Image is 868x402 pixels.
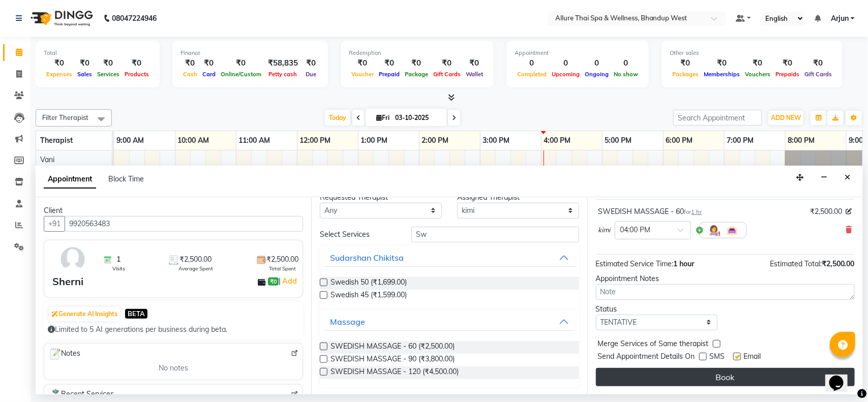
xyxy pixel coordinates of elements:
div: Massage [330,316,365,328]
span: Visits [112,265,125,272]
div: ₹0 [181,57,200,69]
span: ADD NEW [771,114,801,121]
div: ₹0 [200,57,218,69]
div: 0 [582,57,611,69]
span: Online/Custom [218,71,264,78]
span: Swedish 50 (₹1,699.00) [331,277,407,290]
div: Sudarshan Chikitsa [330,252,404,264]
span: Gift Cards [802,71,834,78]
a: 5:00 PM [603,133,635,148]
span: No show [611,71,641,78]
span: Total Spent [269,265,296,272]
span: Completed [515,71,549,78]
div: ₹0 [701,57,742,69]
div: Appointment Notes [596,273,855,284]
div: Redemption [349,49,486,57]
div: ₹0 [742,57,773,69]
div: ₹0 [376,57,402,69]
span: Swedish 45 (₹1,599.00) [331,290,407,302]
span: 1 hour [674,259,695,268]
span: Sales [75,71,95,78]
span: 1 [116,254,121,265]
div: ₹0 [122,57,152,69]
img: Interior.png [726,224,738,236]
button: Close [840,170,855,185]
div: Total [44,49,152,57]
input: Search by Name/Mobile/Email/Code [65,216,303,232]
iframe: chat widget [825,361,858,392]
div: Select Services [312,229,404,240]
div: Client [44,205,303,216]
a: 7:00 PM [725,133,757,148]
span: Products [122,71,152,78]
span: Services [95,71,122,78]
a: 12:00 PM [297,133,334,148]
a: 10:00 AM [175,133,212,148]
button: Generate AI Insights [49,307,120,321]
a: 8:00 PM [786,133,818,148]
span: Today [325,110,350,126]
div: Limited to 5 AI generations per business during beta. [48,324,299,335]
a: 4:00 PM [542,133,574,148]
span: Memberships [701,71,742,78]
div: ₹0 [44,57,75,69]
span: Upcoming [549,71,582,78]
span: Fri [374,114,392,121]
span: Vani [40,155,54,164]
div: ₹0 [95,57,122,69]
small: for [684,208,702,215]
b: 08047224946 [112,4,157,33]
div: ₹0 [302,57,320,69]
button: Book [596,368,855,386]
div: Requested Therapist [320,192,442,203]
span: Package [402,71,431,78]
a: 2:00 PM [420,133,452,148]
div: ₹0 [349,57,376,69]
span: BETA [125,309,147,319]
span: Wallet [463,71,486,78]
div: 0 [611,57,641,69]
span: ₹0 [268,277,279,286]
span: Card [200,71,218,78]
span: Notes [48,348,80,361]
span: Recent Services [48,389,114,401]
button: Massage [324,313,575,331]
span: ₹2,500.00 [822,259,855,268]
span: Average Spent [178,265,213,272]
a: 11:00 AM [236,133,273,148]
div: ₹0 [75,57,95,69]
div: Sherni [52,274,83,289]
button: Sudarshan Chikitsa [324,249,575,267]
span: Cash [181,71,200,78]
div: Appointment [515,49,641,57]
span: Voucher [349,71,376,78]
span: Arjun [831,13,849,24]
div: Status [596,304,718,315]
button: ADD NEW [768,111,803,125]
span: Email [744,351,761,364]
div: ₹0 [802,57,834,69]
input: 2025-10-03 [392,110,443,126]
a: 1:00 PM [358,133,391,148]
img: logo [26,4,96,33]
span: Packages [670,71,701,78]
span: Petty cash [266,71,300,78]
span: | [279,275,298,287]
span: Due [303,71,319,78]
div: ₹0 [431,57,463,69]
span: Filter Therapist [42,113,88,121]
div: ₹0 [402,57,431,69]
span: kimi [598,225,611,235]
div: 0 [515,57,549,69]
span: No notes [159,363,188,374]
input: Search Appointment [673,110,762,126]
a: Add [281,275,298,287]
span: SWEDISH MASSAGE - 120 (₹4,500.00) [331,366,459,379]
span: 1 hr [692,208,702,215]
span: Prepaids [773,71,802,78]
span: SWEDISH MASSAGE - 90 (₹3,800.00) [331,354,455,366]
a: 9:00 AM [114,133,146,148]
span: Estimated Service Time: [596,259,674,268]
i: Edit price [846,208,852,214]
div: ₹0 [670,57,701,69]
